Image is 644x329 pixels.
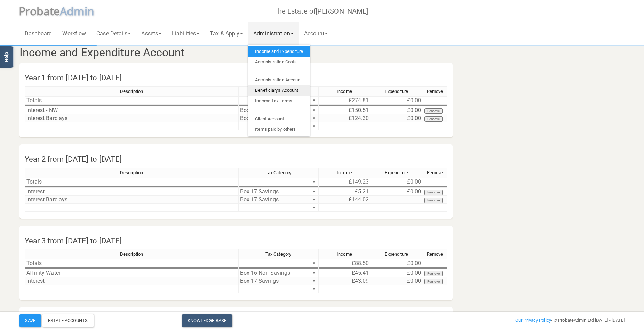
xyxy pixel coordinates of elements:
td: £149.23 [319,178,371,186]
span: A [60,3,94,18]
div: ▼ [311,114,317,122]
td: Interest [25,188,239,196]
td: Box 17 Savings [239,196,319,204]
td: £5.21 [319,188,371,196]
div: ▼ [311,97,317,104]
td: Box 17 Savings [239,277,319,285]
div: ▼ [311,269,317,276]
td: Box 17 Savings [239,188,319,196]
a: Knowledge Base [182,314,232,327]
td: £0.00 [371,277,423,285]
button: Remove [424,198,443,203]
td: £0.00 [371,114,423,122]
a: Our Privacy Policy [515,318,551,323]
span: Description [120,251,143,257]
a: Account [299,22,333,45]
a: Case Details [91,22,136,45]
a: Items paid by others [248,124,310,135]
h3: Income and Expenditure Account [14,47,527,59]
button: Remove [424,271,443,276]
span: Income [337,170,352,175]
a: Beneficiary's Account [248,85,310,96]
span: Tax Category [265,170,291,175]
a: Income and Expenditure [248,46,310,57]
div: ▼ [311,196,317,203]
span: dmin [67,3,94,18]
td: Interest [25,277,239,285]
h4: Year 2 from [DATE] to [DATE] [19,151,379,168]
span: robate [25,3,60,18]
a: Liabilities [167,22,205,45]
a: Tax & Apply [205,22,248,45]
td: £43.09 [319,277,371,285]
a: Administration [248,22,299,45]
td: £124.30 [319,114,371,122]
span: Remove [427,170,443,175]
span: Income [337,251,352,257]
a: Administration Costs [248,57,310,67]
td: Totals [25,96,239,105]
td: £150.51 [319,106,371,114]
div: ▼ [311,122,317,130]
td: Totals [25,178,239,186]
td: Interest Barclays [25,196,239,204]
td: Interest Barclays [25,114,239,122]
td: £0.00 [371,269,423,277]
span: Remove [427,251,443,257]
span: Description [120,89,143,94]
td: £45.41 [319,269,371,277]
td: Affinity Water [25,269,239,277]
div: - © ProbateAdmin Ltd [DATE] - [DATE] [424,316,630,324]
span: Description [120,170,143,175]
a: Workflow [57,22,91,45]
button: Remove [424,190,443,195]
span: Tax Category [265,251,291,257]
td: Box 17 Savings [239,114,319,122]
button: Remove [424,108,443,114]
div: ▼ [311,259,317,267]
td: £144.02 [319,196,371,204]
div: ▼ [311,178,317,185]
h4: Year 1 from [DATE] to [DATE] [19,70,379,86]
h4: Year 3 from [DATE] to [DATE] [19,233,379,249]
td: £88.50 [319,259,371,267]
button: Save [19,314,41,327]
button: Remove [424,116,443,122]
span: Income [337,89,352,94]
span: Remove [427,89,443,94]
div: ▼ [311,285,317,292]
button: Remove [424,279,443,284]
a: Dashboard [19,22,57,45]
div: ▼ [311,188,317,195]
td: £0.00 [371,188,423,196]
a: Income Tax Forms [248,96,310,106]
td: £0.00 [371,259,423,267]
div: ▼ [311,204,317,211]
span: Expenditure [385,170,408,175]
td: Totals [25,259,239,267]
div: ▼ [311,106,317,114]
div: ▼ [311,277,317,284]
a: Client Account [248,114,310,124]
a: Administration Account [248,75,310,85]
span: P [19,3,60,18]
td: Box 16 Non-Savings [239,269,319,277]
div: Estate Accounts [42,314,94,327]
td: Box 17 Savings [239,106,319,114]
span: Expenditure [385,251,408,257]
td: £0.00 [371,178,423,186]
td: £0.00 [371,106,423,114]
td: £274.81 [319,96,371,105]
span: Expenditure [385,89,408,94]
td: Interest - NW [25,106,239,114]
a: Assets [136,22,167,45]
td: £0.00 [371,96,423,105]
